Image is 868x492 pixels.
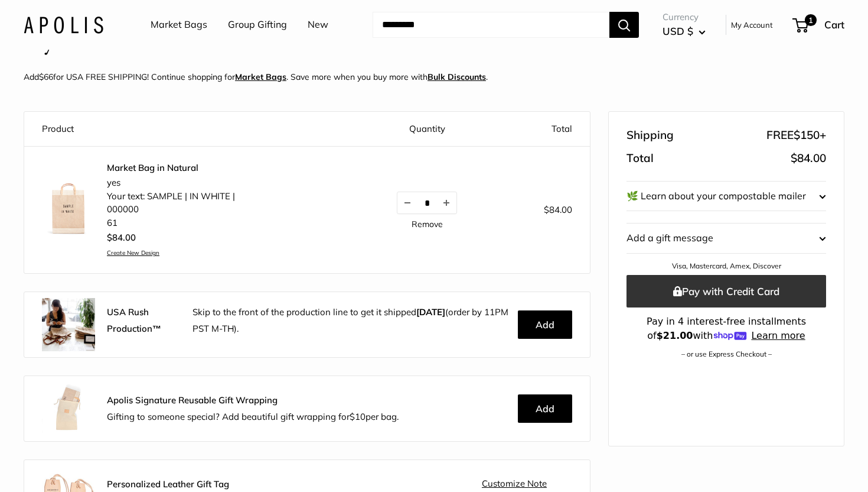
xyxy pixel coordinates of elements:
button: Increase quantity by 1 [436,192,456,213]
img: rush.jpg [42,298,95,351]
button: 🌿 Learn about your compostable mailer [626,182,826,211]
button: Add a gift message [626,224,826,253]
p: Add for USA FREE SHIPPING! Continue shopping for . Save more when you buy more with . [24,69,488,85]
span: Gifting to someone special? Add beautiful gift wrapping for per bag. [107,411,399,422]
span: USD $ [663,25,693,37]
span: $84.00 [544,204,572,215]
a: Visa, Mastercard, Amex, Discover [672,261,781,270]
button: Add [518,394,572,423]
span: Currency [663,9,706,25]
span: $150 [794,128,820,142]
span: 1 [805,14,817,26]
p: Skip to the front of the production line to get it shipped (order by 11PM PST M-TH). [192,304,509,337]
img: Apolis [24,16,103,33]
a: Market Bag in Natural [107,162,235,174]
b: [DATE] [416,306,445,318]
span: $84.00 [791,151,826,165]
span: Shipping [626,125,674,146]
strong: Apolis Signature Reusable Gift Wrapping [107,394,278,406]
span: Cart [824,18,844,31]
input: Quantity [417,198,436,208]
th: Total [497,112,590,147]
span: $10 [350,411,366,422]
button: Pay with Credit Card [626,275,826,307]
a: My Account [731,18,773,32]
strong: USA Rush Production™ [107,306,161,334]
button: Decrease quantity by 1 [397,192,417,213]
input: Search... [373,12,609,38]
span: Total [626,148,654,169]
iframe: PayPal-paypal [626,378,826,404]
a: 1 Cart [794,15,844,34]
u: Bulk Discounts [428,72,486,82]
a: Market Bags [235,72,286,82]
span: $66 [39,72,53,82]
button: Search [609,12,639,38]
a: Customize Note [482,478,547,489]
button: USD $ [663,22,706,41]
a: Market Bags [151,16,207,34]
img: Apolis_GiftWrapping_5_90x_2x.jpg [42,382,95,435]
li: 000000 [107,203,235,216]
a: Group Gifting [228,16,287,34]
th: Quantity [357,112,497,147]
li: Your text: SAMPLE | IN WHITE | [107,190,235,203]
span: $84.00 [107,232,136,243]
a: Create New Design [107,249,235,257]
strong: Personalized Leather Gift Tag [107,478,229,490]
a: New [308,16,328,34]
th: Product [24,112,357,147]
span: FREE + [766,125,826,146]
a: Remove [412,220,443,228]
li: 61 [107,216,235,230]
li: yes [107,176,235,190]
a: – or use Express Checkout – [681,349,772,358]
button: Add [518,310,572,339]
